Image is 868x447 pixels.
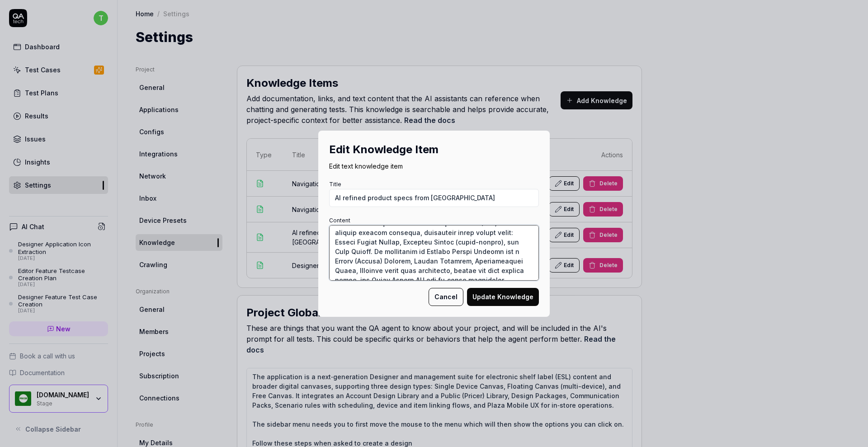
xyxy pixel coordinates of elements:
[329,141,539,158] h2: Edit Knowledge Item
[329,217,350,224] label: Content
[467,288,539,306] button: Update Knowledge
[329,181,341,188] label: Title
[329,189,539,207] input: Enter a title
[329,161,539,171] p: Edit text knowledge item
[429,288,463,306] button: Cancel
